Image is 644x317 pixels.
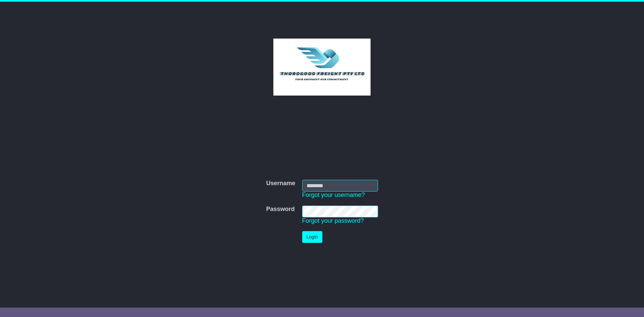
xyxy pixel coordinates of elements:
[273,39,371,96] img: Thorogood Freight Pty Ltd
[302,231,322,243] button: Login
[302,192,365,198] a: Forgot your username?
[302,217,364,224] a: Forgot your password?
[266,180,295,187] label: Username
[266,206,294,213] label: Password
